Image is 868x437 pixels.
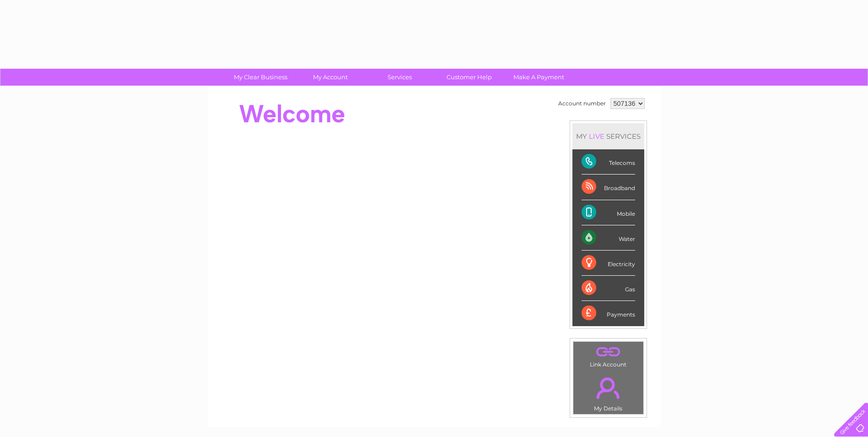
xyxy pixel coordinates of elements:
td: My Details [573,370,644,415]
a: My Clear Business [223,69,298,86]
a: . [576,344,641,360]
div: Broadband [582,175,635,200]
div: Payments [582,301,635,326]
div: Gas [582,276,635,301]
a: Services [362,69,437,86]
a: Make A Payment [501,69,577,86]
div: Electricity [582,251,635,276]
div: Mobile [582,200,635,225]
td: Account number [556,96,608,111]
div: MY SERVICES [572,123,644,149]
a: My Account [292,69,368,86]
div: LIVE [587,132,606,141]
div: Telecoms [582,149,635,175]
a: . [576,372,641,404]
div: Water [582,225,635,251]
a: Customer Help [431,69,507,86]
td: Link Account [573,341,644,370]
